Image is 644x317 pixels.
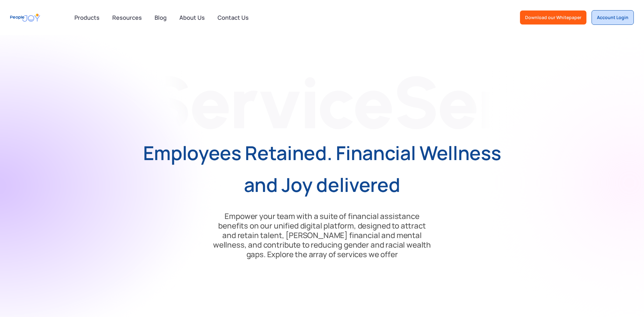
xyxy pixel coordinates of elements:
div: Products [71,11,103,24]
div: Account Login [597,14,628,21]
a: Account Login [592,10,634,25]
div: Download our Whitepaper [525,14,581,21]
a: Resources [108,11,146,25]
a: home [10,11,40,25]
a: Download our Whitepaper [520,11,586,25]
a: About Us [176,11,209,25]
a: Contact Us [214,11,253,25]
a: Blog [151,11,170,25]
h1: Employees Retained. Financial Wellness and Joy delivered [128,137,516,201]
p: Empower your team with a suite of financial assistance benefits on our unified digital platform, ... [213,204,432,259]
